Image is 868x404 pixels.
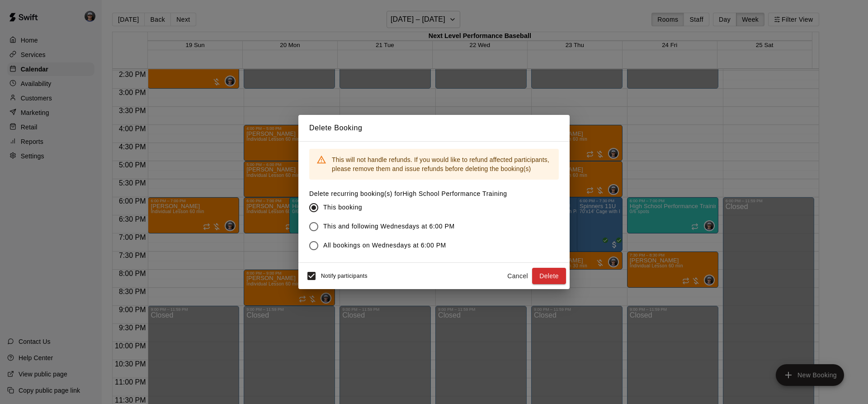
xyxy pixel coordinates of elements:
[503,268,532,285] button: Cancel
[321,273,368,279] span: Notify participants
[332,152,552,177] div: This will not handle refunds. If you would like to refund affected participants, please remove th...
[323,222,455,231] span: This and following Wednesdays at 6:00 PM
[309,189,507,198] label: Delete recurring booking(s) for High School Performance Training
[323,203,362,212] span: This booking
[323,241,446,250] span: All bookings on Wednesdays at 6:00 PM
[298,115,570,141] h2: Delete Booking
[532,268,566,285] button: Delete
